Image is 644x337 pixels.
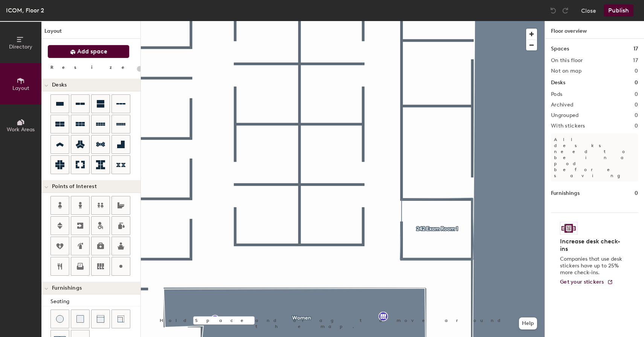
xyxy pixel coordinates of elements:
p: Companies that use desk stickers have up to 25% more check-ins. [560,256,624,276]
div: ICOM, Floor 2 [6,6,44,15]
h2: Pods [551,91,562,97]
h4: Increase desk check-ins [560,238,624,253]
h1: Desks [551,79,565,87]
div: Seating [50,298,140,306]
span: Directory [9,44,32,50]
button: Cushion [71,310,90,328]
h2: With stickers [551,123,585,129]
h1: 0 [635,189,638,197]
img: Undo [549,7,557,14]
h2: Archived [551,102,573,108]
img: Sticker logo [560,222,577,235]
h1: Layout [41,27,140,39]
h2: On this floor [551,58,583,64]
h1: Furnishings [551,189,580,197]
h2: 0 [635,102,638,108]
h2: 0 [635,91,638,97]
span: Get your stickers [560,279,604,285]
h1: 17 [633,45,638,53]
img: Couch (middle) [97,315,104,323]
h2: 0 [635,123,638,129]
button: Publish [604,5,633,17]
button: Stool [50,310,69,328]
div: Resize [50,64,134,70]
h2: 17 [633,58,638,64]
span: Points of Interest [52,184,97,190]
span: Add space [77,48,107,55]
span: Furnishings [52,285,82,291]
h2: 0 [635,68,638,74]
a: Get your stickers [560,279,613,285]
h2: Ungrouped [551,112,579,118]
span: Layout [12,85,29,91]
img: Redo [562,7,569,14]
p: All desks need to be in a pod before saving [551,134,638,182]
h2: 0 [635,112,638,118]
h1: Floor overview [545,21,644,39]
button: Couch (corner) [111,310,130,328]
h1: Spaces [551,45,569,53]
button: Close [581,5,596,17]
button: Add space [47,45,130,58]
span: Work Areas [7,126,35,133]
button: Couch (middle) [91,310,110,328]
img: Cushion [76,315,84,323]
button: Help [519,317,537,329]
img: Couch (corner) [117,315,125,323]
h1: 0 [635,79,638,87]
h2: Not on map [551,68,581,74]
img: Stool [56,315,64,323]
span: Desks [52,82,67,88]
